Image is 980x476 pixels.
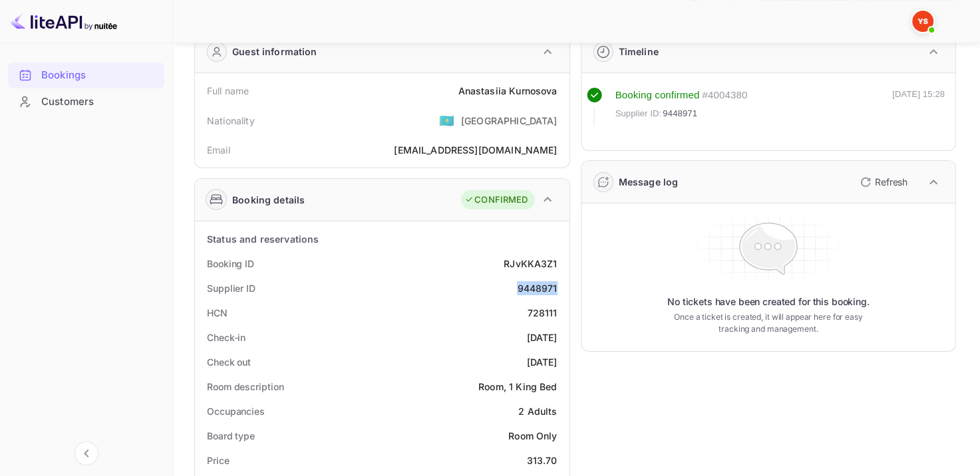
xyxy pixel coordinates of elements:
[517,281,557,295] div: 9448971
[394,144,557,156] ya-tr-span: [EMAIL_ADDRESS][DOMAIN_NAME]
[8,62,164,88] div: Bookings
[207,406,265,417] ya-tr-span: Occupancies
[461,115,558,126] ya-tr-span: [GEOGRAPHIC_DATA]
[207,381,283,392] ya-tr-span: Room description
[439,113,454,128] ya-tr-span: 🇰🇿
[518,406,557,417] ya-tr-span: 2 Adults
[615,89,652,100] ya-tr-span: Booking
[207,233,319,245] ya-tr-span: Status and reservations
[207,144,230,156] ya-tr-span: Email
[207,85,249,96] ya-tr-span: Full name
[232,45,317,59] ya-tr-span: Guest information
[527,453,558,467] div: 313.70
[439,108,454,132] span: United States
[619,46,659,57] ya-tr-span: Timeline
[615,108,662,118] ya-tr-span: Supplier ID:
[207,430,255,441] ya-tr-span: Board type
[232,193,305,207] ya-tr-span: Booking details
[8,89,164,115] div: Customers
[852,172,913,193] button: Refresh
[668,311,868,335] ya-tr-span: Once a ticket is created, it will appear here for easy tracking and management.
[8,62,164,87] a: Bookings
[207,455,230,466] ya-tr-span: Price
[41,94,94,110] ya-tr-span: Customers
[75,441,98,465] button: Collapse navigation
[207,356,251,368] ya-tr-span: Check out
[619,176,679,187] ya-tr-span: Message log
[912,11,933,32] img: Yandex Support
[11,11,117,32] img: LiteAPI logo
[667,295,870,308] ya-tr-span: No tickets have been created for this booking.
[508,430,557,441] ya-tr-span: Room Only
[458,85,506,96] ya-tr-span: Anastasiia
[875,176,907,187] ya-tr-span: Refresh
[207,115,255,126] ya-tr-span: Nationality
[509,85,557,96] ya-tr-span: Kurnosova
[528,306,558,320] div: 728111
[207,332,245,343] ya-tr-span: Check-in
[207,283,255,294] ya-tr-span: Supplier ID
[527,355,558,369] div: [DATE]
[892,89,945,99] ya-tr-span: [DATE] 15:28
[663,108,697,118] ya-tr-span: 9448971
[478,381,557,392] ya-tr-span: Room, 1 King Bed
[527,330,558,344] div: [DATE]
[702,88,747,103] div: # 4004380
[207,307,228,318] ya-tr-span: HCN
[474,193,528,207] ya-tr-span: CONFIRMED
[504,258,557,269] ya-tr-span: RJvKKA3Z1
[655,89,699,100] ya-tr-span: confirmed
[8,89,164,114] a: Customers
[41,68,86,83] ya-tr-span: Bookings
[207,258,254,269] ya-tr-span: Booking ID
